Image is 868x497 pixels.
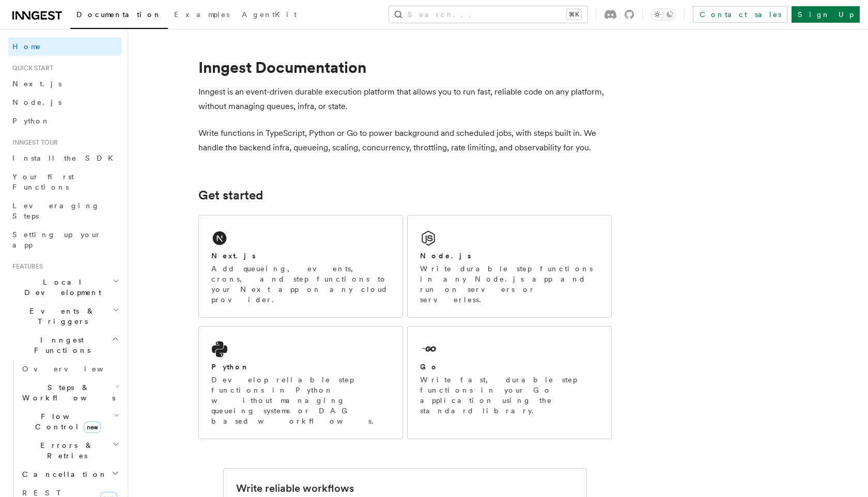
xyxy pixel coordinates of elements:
[8,335,112,355] span: Inngest Functions
[12,117,50,125] span: Python
[8,74,121,93] a: Next.js
[8,149,121,167] a: Install the SDK
[198,215,403,318] a: Next.jsAdd queueing, events, crons, and step functions to your Next app on any cloud provider.
[651,8,676,21] button: Toggle dark mode
[18,440,112,461] span: Errors & Retries
[18,378,121,407] button: Steps & Workflows
[567,9,581,20] kbd: ⌘K
[198,326,403,439] a: PythonDevelop reliable step functions in Python without managing queueing systems or DAG based wo...
[8,273,121,302] button: Local Development
[242,10,297,19] span: AgentKit
[8,93,121,112] a: Node.js
[8,306,113,327] span: Events & Triggers
[198,126,612,155] p: Write functions in TypeScript, Python or Go to power background and scheduled jobs, with steps bu...
[12,230,101,249] span: Setting up your app
[174,10,229,19] span: Examples
[18,469,107,479] span: Cancellation
[8,112,121,130] a: Python
[211,263,390,305] p: Add queueing, events, crons, and step functions to your Next app on any cloud provider.
[12,41,41,52] span: Home
[12,201,100,220] span: Leveraging Steps
[389,6,587,23] button: Search...⌘K
[8,138,58,147] span: Inngest tour
[12,154,119,162] span: Install the SDK
[420,263,599,305] p: Write durable step functions in any Node.js app and run on servers or serverless.
[12,80,61,88] span: Next.js
[8,277,113,298] span: Local Development
[420,251,471,261] h2: Node.js
[420,375,599,416] p: Write fast, durable step functions in your Go application using the standard library.
[8,196,121,225] a: Leveraging Steps
[18,360,121,378] a: Overview
[12,98,61,106] span: Node.js
[168,3,236,28] a: Examples
[22,365,129,373] span: Overview
[211,251,256,261] h2: Next.js
[70,3,168,29] a: Documentation
[84,422,101,433] span: new
[8,302,121,331] button: Events & Triggers
[18,411,114,432] span: Flow Control
[792,6,860,23] a: Sign Up
[211,375,390,426] p: Develop reliable step functions in Python without managing queueing systems or DAG based workflows.
[18,436,121,465] button: Errors & Retries
[8,331,121,360] button: Inngest Functions
[12,173,74,191] span: Your first Functions
[18,382,115,403] span: Steps & Workflows
[76,10,162,19] span: Documentation
[407,326,612,439] a: GoWrite fast, durable step functions in your Go application using the standard library.
[420,362,439,372] h2: Go
[8,37,121,56] a: Home
[407,215,612,318] a: Node.jsWrite durable step functions in any Node.js app and run on servers or serverless.
[211,362,250,372] h2: Python
[18,465,121,484] button: Cancellation
[236,481,354,495] h2: Write reliable workflows
[198,85,612,114] p: Inngest is an event-driven durable execution platform that allows you to run fast, reliable code ...
[8,262,43,271] span: Features
[8,167,121,196] a: Your first Functions
[198,58,612,76] h1: Inngest Documentation
[8,64,53,72] span: Quick start
[693,6,787,23] a: Contact sales
[198,188,263,203] a: Get started
[18,407,121,436] button: Flow Controlnew
[236,3,303,28] a: AgentKit
[8,225,121,254] a: Setting up your app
